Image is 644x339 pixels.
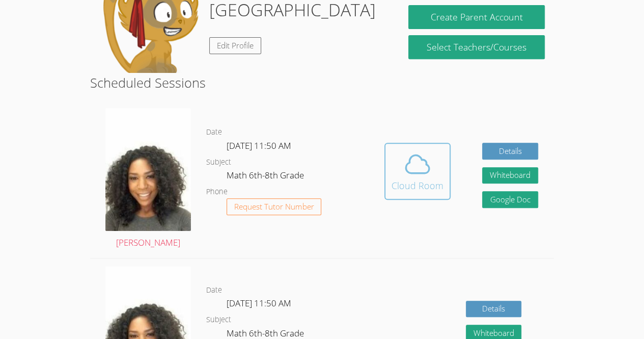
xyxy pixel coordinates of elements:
[466,301,522,318] a: Details
[206,284,222,297] dt: Date
[482,167,538,184] button: Whiteboard
[227,297,291,309] span: [DATE] 11:50 AM
[482,143,538,160] a: Details
[227,140,291,151] span: [DATE] 11:50 AM
[206,156,231,169] dt: Subject
[408,35,544,59] a: Select Teachers/Courses
[227,198,322,215] button: Request Tutor Number
[408,5,544,29] button: Create Parent Account
[105,108,191,231] img: avatar.png
[206,186,228,198] dt: Phone
[206,126,222,139] dt: Date
[227,168,306,186] dd: Math 6th-8th Grade
[482,191,538,208] a: Google Doc
[206,314,231,326] dt: Subject
[384,143,451,200] button: Cloud Room
[209,37,261,54] a: Edit Profile
[105,108,191,250] a: [PERSON_NAME]
[391,178,443,193] div: Cloud Room
[90,73,554,92] h2: Scheduled Sessions
[234,203,314,211] span: Request Tutor Number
